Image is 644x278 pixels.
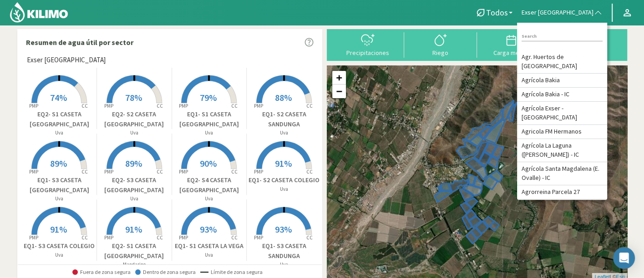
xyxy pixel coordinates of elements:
p: Resumen de agua útil por sector [26,37,133,48]
span: 89% [50,158,67,169]
tspan: PMP [254,169,263,175]
li: Agricola FM Hermanos [517,125,607,139]
tspan: PMP [104,234,113,241]
p: EQ2- S4 CASETA [GEOGRAPHIC_DATA] [172,175,247,195]
p: Uva [247,261,322,268]
span: Límite de zona segura [200,269,263,275]
span: Todos [486,8,508,17]
span: 91% [275,158,292,169]
span: 91% [125,223,142,235]
p: EQ1- S2 CASETA SANDUNGA [247,109,322,129]
tspan: CC [157,234,163,241]
tspan: CC [307,103,313,109]
p: Uva [172,195,247,203]
span: 90% [200,158,217,169]
p: EQ1- S3 CASETA [GEOGRAPHIC_DATA] [22,175,97,195]
p: EQ2- S1 CASETA [GEOGRAPHIC_DATA] [22,109,97,129]
p: EQ1- S3 CASETA COLEGIO [22,241,97,251]
li: Agrícola Santa Magdalena (E. Ovalle) - IC [517,162,607,185]
span: 78% [125,92,142,103]
li: Agr. Huertos de [GEOGRAPHIC_DATA] [517,50,607,74]
p: Uva [97,195,172,203]
span: 74% [50,92,67,103]
a: Zoom in [332,71,346,84]
tspan: CC [232,103,238,109]
p: Uva [172,251,247,259]
tspan: PMP [29,169,38,175]
p: EQ1- S1 CASETA [GEOGRAPHIC_DATA] [172,109,247,129]
p: EQ1- S2 CASETA COLEGIO [247,175,322,185]
li: Agrícola Exser - [GEOGRAPHIC_DATA] [517,102,607,125]
tspan: CC [307,169,313,175]
button: Riego [404,32,477,56]
tspan: CC [232,169,238,175]
tspan: PMP [104,169,113,175]
p: EQ2- S1 CASETA [GEOGRAPHIC_DATA] [97,241,172,261]
span: Dentro de zona segura [135,269,196,275]
div: Carga mensual [480,50,547,56]
li: Agrícola Bakia [517,74,607,88]
button: Precipitaciones [331,32,404,56]
p: Uva [247,185,322,193]
p: EQ1- S3 CASETA SANDUNGA [247,241,322,261]
span: Exser [GEOGRAPHIC_DATA] [522,8,593,17]
li: Agrorreina Parcela 42 [517,199,607,213]
p: EQ2- S2 CASETA [GEOGRAPHIC_DATA] [97,109,172,129]
span: 93% [275,223,292,235]
p: Uva [22,251,97,259]
tspan: PMP [179,169,188,175]
span: 79% [200,92,217,103]
button: Carga mensual [477,32,550,56]
tspan: CC [82,103,88,109]
div: Open Intercom Messenger [613,247,635,269]
tspan: CC [157,103,163,109]
a: Zoom out [332,84,346,98]
span: Fuera de zona segura [72,269,131,275]
tspan: PMP [179,234,188,241]
tspan: PMP [179,103,188,109]
p: Uva [172,129,247,137]
tspan: PMP [29,234,38,241]
li: Agrícola La Laguna ([PERSON_NAME]) - IC [517,139,607,162]
li: Agrorreina Parcela 27 [517,185,607,199]
tspan: CC [232,234,238,241]
span: 89% [125,158,142,169]
p: EQ1- S1 CASETA LA VEGA [172,241,247,251]
div: Riego [407,50,474,56]
button: Exser [GEOGRAPHIC_DATA] [517,3,607,23]
tspan: CC [157,169,163,175]
tspan: PMP [254,234,263,241]
span: Exser [GEOGRAPHIC_DATA] [27,55,106,65]
tspan: CC [82,234,88,241]
span: 91% [50,223,67,235]
tspan: PMP [254,103,263,109]
tspan: CC [82,169,88,175]
p: Uva [97,129,172,137]
span: 88% [275,92,292,103]
div: Precipitaciones [334,50,401,56]
tspan: PMP [29,103,38,109]
span: 93% [200,223,217,235]
li: Agrícola Bakia - IC [517,88,607,102]
img: Kilimo [9,1,69,23]
p: EQ2- S3 CASETA [GEOGRAPHIC_DATA] [97,175,172,195]
tspan: CC [307,234,313,241]
tspan: PMP [104,103,113,109]
p: Mandarino [97,261,172,268]
p: Uva [247,129,322,137]
p: Uva [22,195,97,203]
p: Uva [22,129,97,137]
